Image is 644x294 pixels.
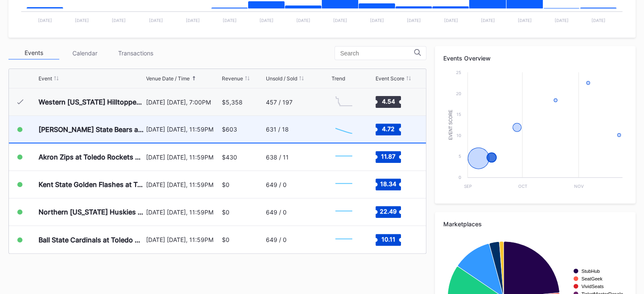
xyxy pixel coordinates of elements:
text: 4.72 [382,125,395,132]
div: Unsold / Sold [266,75,297,82]
input: Search [340,50,414,57]
div: [DATE] [DATE], 11:59PM [146,126,220,133]
text: 5 [459,154,461,159]
div: 631 / 18 [266,126,289,133]
svg: Chart title [331,91,357,113]
text: [DATE] [518,18,532,23]
div: 457 / 197 [266,99,293,106]
svg: Chart title [331,201,357,223]
text: 18.34 [380,180,396,187]
div: 649 / 0 [266,236,287,243]
div: Transactions [110,47,161,60]
text: Nov [574,184,584,189]
text: Event Score [448,110,453,140]
text: [DATE] [591,18,605,23]
text: 25 [456,70,461,75]
div: 649 / 0 [266,209,287,216]
div: $5,358 [222,99,243,106]
text: 10.11 [381,235,395,242]
div: Western [US_STATE] Hilltoppers at Toledo Rockets Football [39,98,144,106]
svg: Chart title [443,68,627,195]
div: Revenue [222,75,243,82]
div: Kent State Golden Flashes at Toledo Rockets Football [39,180,144,189]
text: [DATE] [38,18,52,23]
text: VividSeats [581,284,604,289]
text: [DATE] [75,18,89,23]
text: 11.87 [381,153,395,160]
text: SeatGeek [581,276,603,281]
div: [DATE] [DATE], 11:59PM [146,209,220,216]
div: Event [39,75,52,82]
text: [DATE] [407,18,421,23]
text: [DATE] [112,18,126,23]
text: [DATE] [333,18,347,23]
div: Events Overview [443,55,627,62]
div: Venue Date / Time [146,75,190,82]
div: Northern [US_STATE] Huskies at Toledo Rockets Football [39,208,144,216]
text: Sep [464,184,472,189]
svg: Chart title [331,229,357,250]
div: [DATE] [DATE], 11:59PM [146,236,220,243]
text: 22.49 [380,208,397,215]
div: 638 / 11 [266,154,289,161]
div: Trend [331,75,345,82]
svg: Chart title [331,119,357,140]
text: [DATE] [296,18,310,23]
text: StubHub [581,269,600,274]
div: [DATE] [DATE], 11:59PM [146,181,220,188]
div: Event Score [376,75,404,82]
text: [DATE] [223,18,237,23]
div: $0 [222,181,229,188]
div: Events [8,47,59,60]
div: Calendar [59,47,110,60]
div: $0 [222,236,229,243]
div: Akron Zips at Toledo Rockets Football [39,153,144,161]
div: $603 [222,126,237,133]
text: [DATE] [260,18,274,23]
div: [DATE] [DATE], 7:00PM [146,99,220,106]
text: Oct [518,184,527,189]
text: [DATE] [555,18,569,23]
div: Ball State Cardinals at Toledo Rockets Football [39,236,144,244]
text: [DATE] [444,18,458,23]
text: 10 [456,133,461,138]
div: [DATE] [DATE], 11:59PM [146,154,220,161]
div: $430 [222,154,237,161]
div: Marketplaces [443,220,627,228]
text: [DATE] [481,18,495,23]
svg: Chart title [331,174,357,195]
text: [DATE] [186,18,200,23]
text: [DATE] [149,18,163,23]
div: [PERSON_NAME] State Bears at Toledo Rockets Football [39,125,144,134]
text: 20 [456,91,461,96]
text: 4.54 [381,98,395,105]
text: 15 [456,112,461,117]
svg: Chart title [331,146,357,168]
text: 0 [459,175,461,180]
text: [DATE] [370,18,384,23]
div: 649 / 0 [266,181,287,188]
div: $0 [222,209,229,216]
